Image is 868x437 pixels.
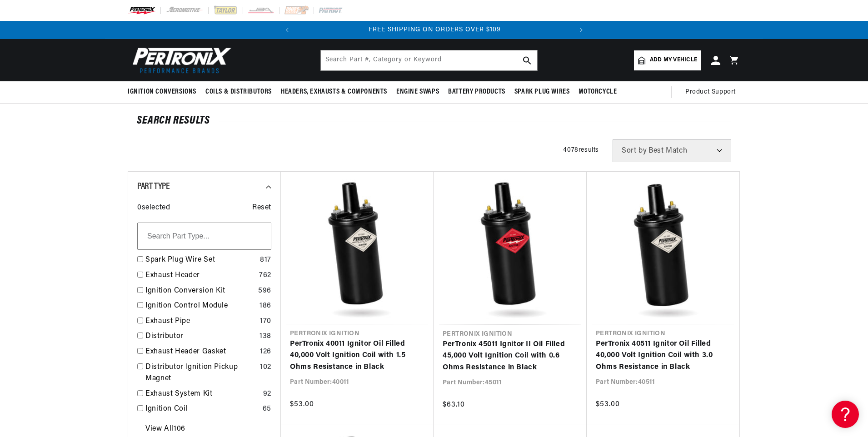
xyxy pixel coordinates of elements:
[145,270,255,282] a: Exhaust Header
[622,147,647,154] span: Sort by
[145,300,256,312] a: Ignition Control Module
[290,338,424,373] a: PerTronix 40011 Ignitor Oil Filled 40,000 Volt Ignition Coil with 1.5 Ohms Resistance in Black
[137,202,170,214] span: 0 selected
[145,254,256,266] a: Spark Plug Wire Set
[613,139,731,162] select: Sort by
[392,81,444,103] summary: Engine Swaps
[444,81,510,103] summary: Battery Products
[396,87,439,97] span: Engine Swaps
[369,26,501,33] span: FREE SHIPPING ON ORDERS OVER $109
[596,338,730,373] a: PerTronix 40511 Ignitor Oil Filled 40,000 Volt Ignition Coil with 3.0 Ohms Resistance in Black
[145,403,259,415] a: Ignition Coil
[276,81,392,103] summary: Headers, Exhausts & Components
[634,50,701,70] a: Add my vehicle
[145,346,256,358] a: Exhaust Header Gasket
[258,285,271,297] div: 596
[448,87,505,97] span: Battery Products
[321,50,537,70] input: Search Part #, Category or Keyword
[260,316,271,328] div: 170
[145,388,259,400] a: Exhaust System Kit
[517,50,537,70] button: search button
[574,81,621,103] summary: Motorcycle
[685,81,740,103] summary: Product Support
[278,21,296,39] button: Translation missing: en.sections.announcements.previous_announcement
[510,81,574,103] summary: Spark Plug Wires
[281,87,387,97] span: Headers, Exhausts & Components
[263,403,271,415] div: 65
[650,56,697,65] span: Add my vehicle
[128,81,201,103] summary: Ignition Conversions
[137,182,170,191] span: Part Type
[105,21,763,39] slideshow-component: Translation missing: en.sections.announcements.announcement_bar
[443,339,578,374] a: PerTronix 45011 Ignitor II Oil Filled 45,000 Volt Ignition Coil with 0.6 Ohms Resistance in Black
[297,25,573,35] div: 2 of 2
[145,423,185,435] a: View All 106
[259,270,271,282] div: 762
[128,87,196,97] span: Ignition Conversions
[259,331,271,343] div: 138
[205,87,272,97] span: Coils & Distributors
[259,300,271,312] div: 186
[145,331,256,343] a: Distributor
[579,87,617,97] span: Motorcycle
[137,223,271,250] input: Search Part Type...
[260,362,271,373] div: 102
[572,21,590,39] button: Translation missing: en.sections.announcements.next_announcement
[201,81,276,103] summary: Coils & Distributors
[145,362,256,385] a: Distributor Ignition Pickup Magnet
[145,316,256,328] a: Exhaust Pipe
[297,25,573,35] div: Announcement
[685,87,736,97] span: Product Support
[260,346,271,358] div: 126
[263,388,271,400] div: 92
[128,45,232,76] img: Pertronix
[252,202,271,214] span: Reset
[145,285,254,297] a: Ignition Conversion Kit
[260,254,271,266] div: 817
[514,87,570,97] span: Spark Plug Wires
[137,116,731,125] div: SEARCH RESULTS
[563,147,599,154] span: 4078 results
